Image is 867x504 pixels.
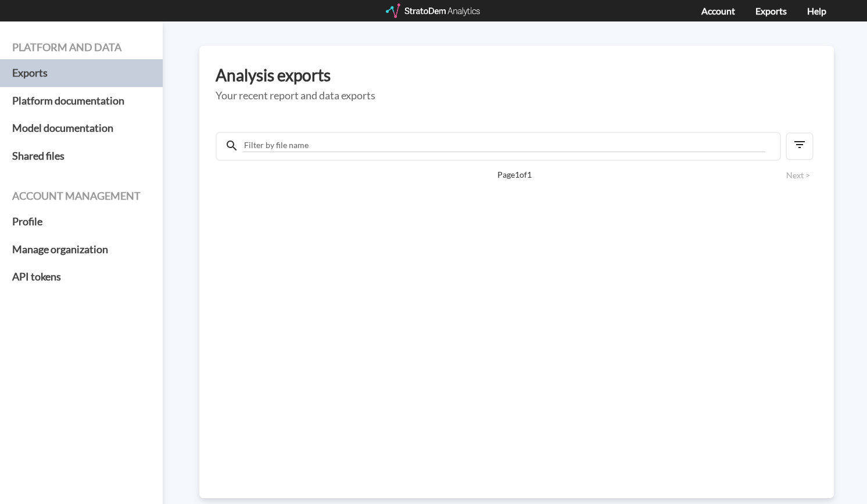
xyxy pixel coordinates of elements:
[701,5,735,16] a: Account
[12,263,151,291] a: API tokens
[12,236,151,264] a: Manage organization
[243,139,765,152] input: Filter by file name
[807,5,826,16] a: Help
[12,142,151,170] a: Shared files
[755,5,787,16] a: Exports
[12,87,151,115] a: Platform documentation
[12,208,151,236] a: Profile
[12,59,151,87] a: Exports
[216,90,818,102] h5: Your recent report and data exports
[12,190,151,202] h4: Account management
[256,169,773,181] span: Page 1 of 1
[12,114,151,142] a: Model documentation
[12,42,151,53] h4: Platform and data
[216,66,818,84] h3: Analysis exports
[783,169,814,182] button: Next >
